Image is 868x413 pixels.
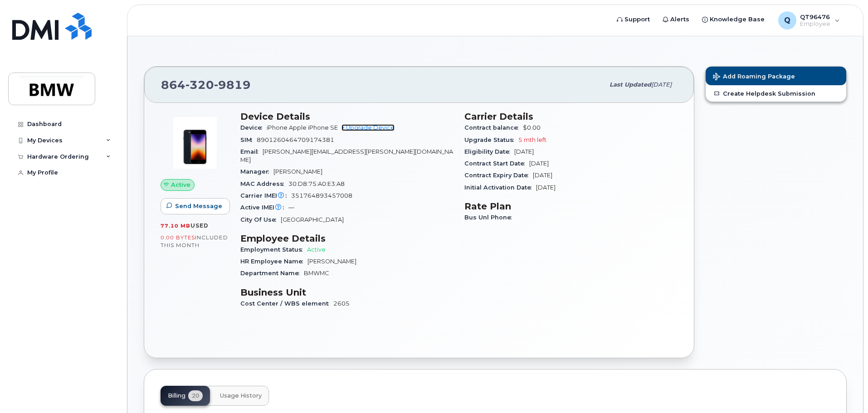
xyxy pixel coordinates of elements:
span: used [190,222,209,229]
img: image20231002-3703462-10zne2t.jpeg [168,116,222,170]
span: 320 [185,78,214,92]
span: 77.10 MB [161,223,190,229]
span: 351764893457008 [291,192,352,199]
span: Bus Unl Phone [464,214,516,221]
h3: Business Unit [240,287,454,298]
span: Add Roaming Package [713,73,795,82]
span: HR Employee Name [240,258,307,265]
span: Usage History [220,392,262,399]
h3: Rate Plan [464,201,678,212]
span: Upgrade Status [464,136,518,143]
span: Contract Expiry Date [464,172,533,179]
span: BMWMC [304,270,329,277]
span: [PERSON_NAME] [307,258,356,265]
h3: Employee Details [240,233,454,244]
span: Last updated [610,81,651,88]
span: [PERSON_NAME][EMAIL_ADDRESS][PERSON_NAME][DOMAIN_NAME] [240,148,453,163]
span: $0.00 [523,124,541,131]
span: Device [240,124,267,131]
span: Department Name [240,270,304,277]
span: [GEOGRAPHIC_DATA] [281,216,344,223]
h3: Carrier Details [464,111,678,122]
span: Manager [240,168,273,175]
span: iPhone Apple iPhone SE [267,124,338,131]
span: 30:D8:75:A0:E3:A8 [288,180,345,187]
span: 2605 [333,300,350,307]
span: Initial Activation Date [464,184,536,191]
span: Carrier IMEI [240,192,291,199]
span: Cost Center / WBS element [240,300,333,307]
span: — [288,204,294,211]
span: Contract balance [464,124,523,131]
span: 9819 [214,78,251,92]
span: [DATE] [533,172,552,179]
span: Active IMEI [240,204,288,211]
span: [DATE] [536,184,556,191]
span: [DATE] [529,160,549,167]
span: MAC Address [240,180,288,187]
span: 864 [161,78,251,92]
span: Contract Start Date [464,160,529,167]
span: 5 mth left [518,136,546,143]
span: 8901260464709174381 [257,136,334,143]
span: [DATE] [514,148,534,155]
span: Employment Status [240,246,307,253]
span: Email [240,148,263,155]
span: Eligibility Date [464,148,514,155]
iframe: Messenger Launcher [829,374,861,406]
button: Send Message [161,198,230,214]
button: Add Roaming Package [706,67,846,85]
span: SIM [240,136,257,143]
span: Active [171,180,190,189]
a: Create Helpdesk Submission [706,85,846,102]
h3: Device Details [240,111,454,122]
span: [DATE] [651,81,672,88]
span: 0.00 Bytes [161,234,195,241]
a: + Upgrade Device [341,124,395,131]
span: [PERSON_NAME] [273,168,322,175]
span: City Of Use [240,216,281,223]
span: Active [307,246,326,253]
span: Send Message [175,202,222,210]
